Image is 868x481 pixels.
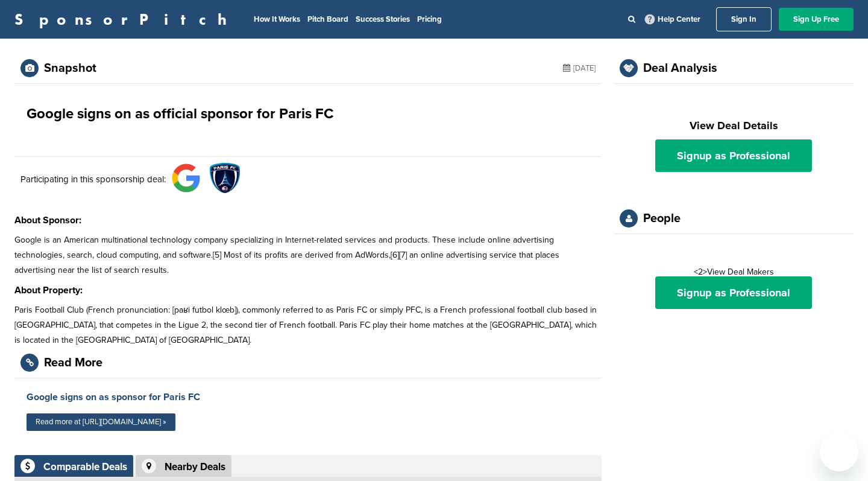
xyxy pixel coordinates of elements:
[27,103,333,125] h1: Google signs on as official sponsor for Paris FC
[356,14,410,24] a: Success Stories
[563,59,596,77] div: [DATE]
[20,172,166,186] p: Participating in this sponsorship deal:
[165,462,225,472] div: Nearby Deals
[417,14,442,24] a: Pricing
[655,276,812,309] a: Signup as Professional
[210,163,240,193] img: Paris fc logo.svg
[44,357,102,369] div: Read More
[44,62,96,74] div: Snapshot
[27,391,200,403] a: Google signs on as sponsor for Paris FC
[43,462,127,472] div: Comparable Deals
[171,163,201,193] img: Bwupxdxo 400x400
[14,213,602,228] h3: About Sponsor:
[643,62,717,74] div: Deal Analysis
[643,12,703,27] a: Help Center
[14,11,234,27] a: SponsorPitch
[27,413,175,431] a: Read more at [URL][DOMAIN_NAME] »
[643,212,681,225] div: People
[254,14,300,24] a: How It Works
[626,268,841,309] div: <2>View Deal Makers
[820,433,858,471] iframe: Button to launch messaging window
[655,139,812,172] a: Signup as Professional
[779,8,854,31] a: Sign Up Free
[626,118,841,134] h2: View Deal Details
[307,14,348,24] a: Pitch Board
[14,283,602,298] h3: About Property:
[14,232,602,278] p: Google is an American multinational technology company specializing in Internet-related services ...
[14,302,602,348] p: Paris Football Club (French pronunciation: ​[paʁi futbol klœb]), commonly referred to as Paris FC...
[716,7,772,31] a: Sign In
